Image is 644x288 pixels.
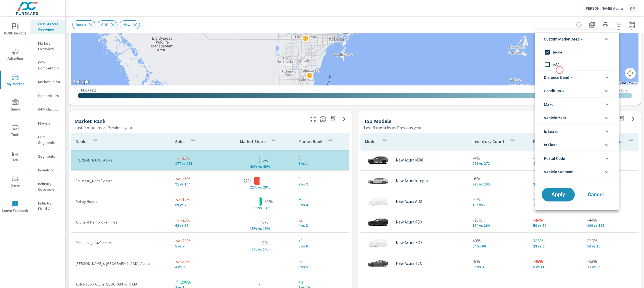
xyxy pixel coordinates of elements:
span: Cancel [585,192,607,197]
span: Distance Band [544,71,572,84]
button: Apply [542,188,575,201]
span: Make [544,98,554,111]
span: ASA [553,61,613,68]
span: Postal Code [544,152,565,165]
span: Apply [547,192,569,197]
button: Cancel [579,188,612,201]
span: Is Fleet [544,138,557,152]
div: (none) [535,46,618,58]
span: (none) [553,49,613,55]
span: Is Lease [544,125,559,138]
ul: filter options [535,30,619,181]
span: Condition [544,84,564,98]
span: Custom Market Area [544,33,582,46]
span: Vehicle Segment [544,165,574,179]
span: Vehicle Year [544,111,566,125]
div: ASA [535,58,618,71]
